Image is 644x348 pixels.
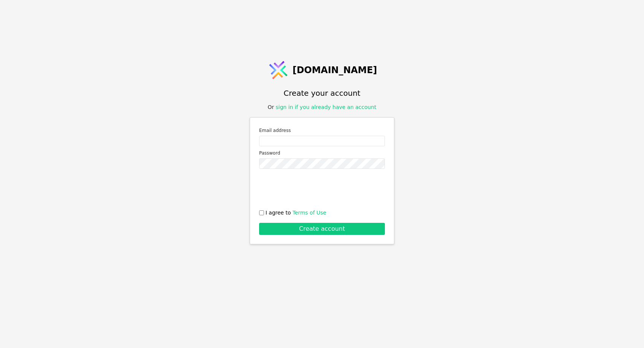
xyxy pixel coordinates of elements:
input: Email address [259,136,385,146]
span: I agree to [266,209,326,217]
a: [DOMAIN_NAME] [267,59,377,81]
h1: Create your account [284,87,360,99]
input: Password [259,158,385,169]
label: Password [259,149,385,157]
div: Or [268,103,377,111]
button: Create account [259,223,385,235]
label: Email address [259,127,385,134]
iframe: reCAPTCHA [265,175,379,204]
span: [DOMAIN_NAME] [293,63,377,77]
input: I agree to Terms of Use [259,210,264,215]
a: Terms of Use [293,210,327,216]
a: sign in if you already have an account [276,104,376,110]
